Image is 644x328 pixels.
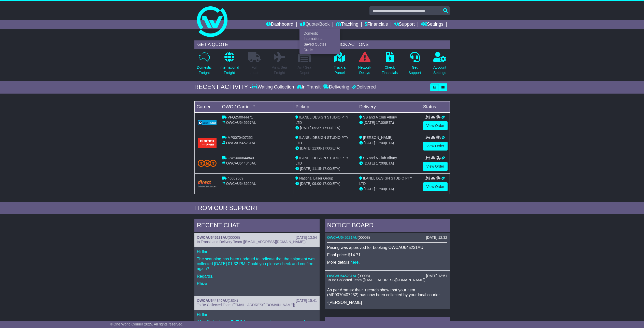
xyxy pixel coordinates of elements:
p: Pricing was approved for booking OWCAU645231AU. [327,245,447,250]
span: OWCAU645667AU [226,121,256,125]
p: -[PERSON_NAME] [327,300,447,305]
div: NOTICE BOARD [325,219,450,233]
span: [PERSON_NAME] [363,136,392,140]
span: 00008 [229,235,239,240]
div: Waiting Collection [252,84,295,90]
p: Account Settings [433,65,446,76]
div: ( ) [197,235,317,240]
span: 17:00 [322,146,331,150]
p: More details: . [327,260,447,265]
span: 09:37 [312,126,321,130]
img: Aramex.png [198,138,217,147]
span: National Laser Group [299,176,333,180]
p: The scanning has been updated to indicate that the shipment was collected [DATE] 01:32 PM. Could ... [197,257,317,271]
span: To Be Collected Team ([EMAIL_ADDRESS][DOMAIN_NAME]) [327,278,425,282]
p: Network Delays [358,65,371,76]
div: (ETA) [359,186,419,192]
p: International Freight [220,65,239,76]
p: Air & Sea Freight [272,65,287,76]
span: [DATE] [300,126,311,130]
span: OWCAU644840AU [226,161,256,165]
span: 17:00 [376,141,385,145]
p: Full Loads [248,65,261,76]
img: Direct.png [198,180,217,187]
div: ( ) [327,235,447,240]
p: Air / Sea Depot [298,65,311,76]
a: Settings [421,20,443,29]
span: In Transit and Delivery Team ([EMAIL_ADDRESS][DOMAIN_NAME]) [197,240,306,244]
a: OWCAU645231AU [327,274,358,278]
p: Hi Ilan, [197,312,317,317]
span: VFQZ50044471 [227,115,253,119]
span: [DATE] [364,187,375,191]
a: OWCAU645231AU [327,235,358,240]
a: Track aParcel [334,52,346,78]
p: As per Aramex their records show that your item (MP0070407252) has now been collected by your loc... [327,288,447,297]
p: Track a Parcel [334,65,346,76]
td: Pickup [293,101,357,112]
img: TNT_Domestic.png [198,160,217,167]
div: - (ETA) [295,125,355,131]
a: Dashboard [266,20,293,29]
a: NetworkDelays [358,52,371,78]
span: 17:00 [376,121,385,125]
span: 11:15 [312,167,321,171]
a: Financials [365,20,388,29]
p: Final price: $14.71. [327,252,447,257]
span: [DATE] [364,141,375,145]
span: OWCAU643626AU [226,182,256,186]
span: 00008 [359,235,369,240]
span: 17:00 [322,167,331,171]
a: CheckFinancials [381,52,398,78]
div: RECENT ACTIVITY - [194,83,252,91]
span: 17:00 [376,187,385,191]
span: ILANEL DESIGN STUDIO PTY LTD [295,115,348,125]
div: [DATE] 13:54 [296,235,317,240]
span: © One World Courier 2025. All rights reserved. [110,322,183,326]
span: SS and A Club Albury [363,156,397,160]
div: - (ETA) [295,181,355,186]
span: To Be Collected Team ([EMAIL_ADDRESS][DOMAIN_NAME]) [197,303,295,307]
div: ( ) [197,299,317,303]
span: 00008 [359,274,369,278]
div: Delivered [351,84,376,90]
p: Domestic Freight [197,65,211,76]
a: International [300,36,340,42]
p: Check Financials [382,65,398,76]
span: 11:08 [312,146,321,150]
a: Drafts [300,47,340,53]
div: GET A QUOTE [194,40,314,49]
span: [DATE] [364,121,375,125]
span: 09:00 [312,182,321,186]
span: ILANEL DESIGN STUDIO PTY LTD [295,136,348,145]
a: Saved Quotes [300,42,340,47]
div: - (ETA) [295,146,355,151]
span: [DATE] [300,182,311,186]
p: Hi Ilan, [197,249,317,254]
div: (ETA) [359,140,419,146]
a: Quote/Book [299,20,330,29]
div: [DATE] 15:41 [296,299,317,303]
a: View Order [423,121,448,130]
span: [DATE] [364,161,375,165]
td: OWC / Carrier # [220,101,293,112]
p: Regards, [197,274,317,279]
a: View Order [423,162,448,171]
div: Delivering [322,84,351,90]
td: Status [421,101,450,112]
td: Delivery [357,101,421,112]
div: FROM OUR SUPPORT [194,204,450,212]
a: View Order [423,182,448,191]
a: OWCAU644840AU [197,299,228,303]
div: ( ) [327,274,447,278]
span: [DATE] [300,167,311,171]
div: QUICK ACTIONS [330,40,450,49]
a: Tracking [336,20,358,29]
div: [DATE] 13:51 [426,274,447,278]
td: Carrier [194,101,220,112]
img: GetCarrierServiceLogo [198,120,217,125]
a: GetSupport [408,52,421,78]
span: 17:00 [376,161,385,165]
a: here [350,260,359,264]
a: Domestic [300,31,340,36]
